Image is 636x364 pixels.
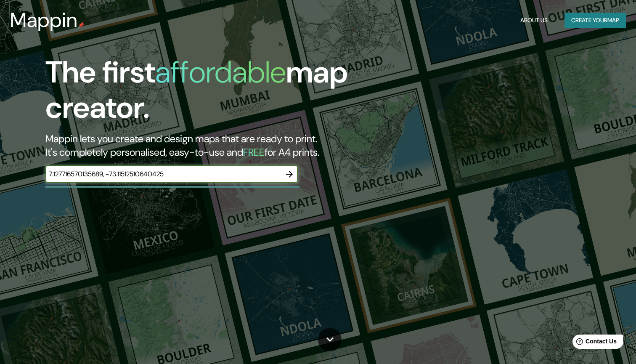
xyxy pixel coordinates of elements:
[45,132,363,159] h2: Mappin lets you create and design maps that are ready to print. It's completely personalised, eas...
[45,169,281,179] input: Choose your favourite place
[564,13,626,28] button: Create yourmap
[78,22,85,29] img: mappin-pin
[243,146,265,159] h5: FREE
[45,55,363,132] h1: The first map creator.
[155,53,286,92] h1: affordable
[10,8,78,32] h3: Mappin
[517,13,551,28] button: About Us
[561,331,627,355] iframe: Help widget launcher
